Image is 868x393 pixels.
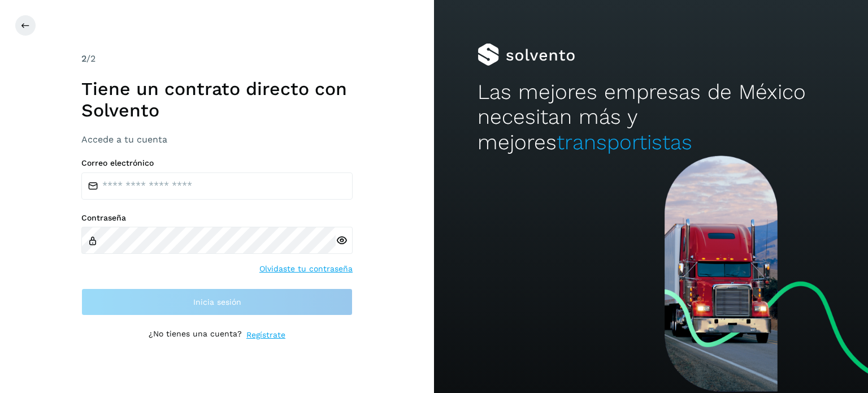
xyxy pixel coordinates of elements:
h3: Accede a tu cuenta [81,134,353,145]
label: Contraseña [81,213,353,223]
h1: Tiene un contrato directo con Solvento [81,78,353,122]
a: Regístrate [246,329,285,341]
h2: Las mejores empresas de México necesitan más y mejores [478,80,824,155]
span: Inicia sesión [193,298,241,306]
p: ¿No tienes una cuenta? [149,329,242,341]
span: transportistas [557,130,692,154]
a: Olvidaste tu contraseña [259,263,353,275]
span: 2 [81,53,86,64]
label: Correo electrónico [81,158,353,168]
button: Inicia sesión [81,288,353,316]
div: /2 [81,52,353,66]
